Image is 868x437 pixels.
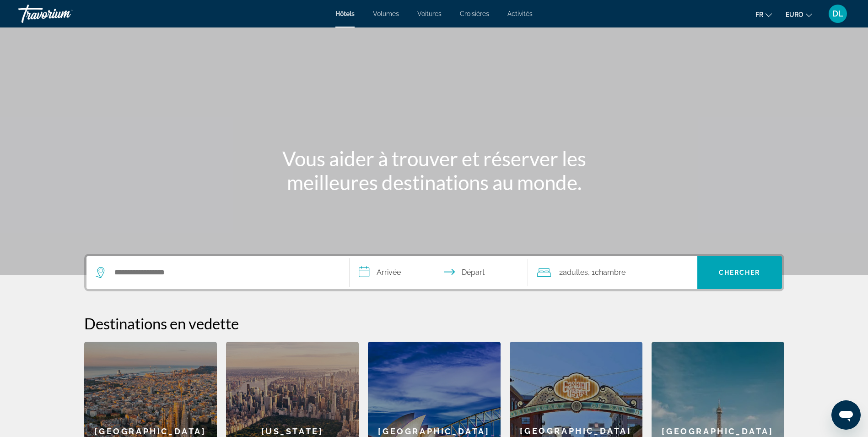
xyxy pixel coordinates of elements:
[786,11,803,18] span: EURO
[786,8,812,21] button: Changer de devise
[263,147,606,194] h1: Vous aider à trouver et réserver les meilleures destinations au monde.
[373,10,399,17] a: Volumes
[528,256,697,289] button: Voyageurs : 2 adultes, 0 enfants
[826,4,850,23] button: Menu utilisateur
[84,314,784,333] h2: Destinations en vedette
[460,10,489,17] a: Croisières
[559,268,563,277] font: 2
[18,2,110,26] a: Travorium
[350,256,528,289] button: Sélectionnez la date d’arrivée et de départ
[86,256,782,289] div: Widget de recherche
[563,268,588,277] span: Adultes
[595,268,625,277] span: Chambre
[588,268,595,277] font: , 1
[507,10,533,17] a: Activités
[335,10,355,17] a: Hôtels
[832,9,843,18] span: DL
[755,11,763,18] span: Fr
[417,10,442,17] a: Voitures
[755,8,772,21] button: Changer la langue
[113,266,335,279] input: Rechercher une destination hôtelière
[831,400,861,430] iframe: Bouton de lancement de la fenêtre de messagerie
[697,256,782,289] button: Rechercher
[719,269,760,276] span: Chercher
